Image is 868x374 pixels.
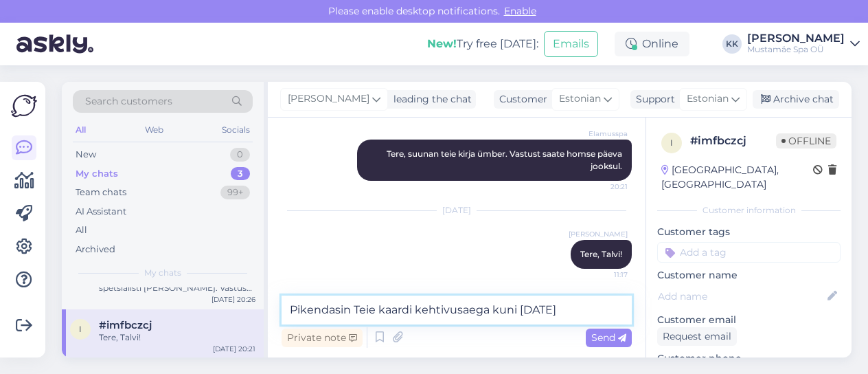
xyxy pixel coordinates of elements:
[690,133,776,149] div: # imfbczcj
[213,344,255,354] div: [DATE] 20:21
[657,225,841,239] p: Customer tags
[76,186,126,199] div: Team chats
[219,121,253,139] div: Socials
[388,92,472,107] div: leading the chat
[144,267,181,279] span: My chats
[687,91,729,107] span: Estonian
[576,181,628,192] span: 20:21
[212,294,255,305] div: [DATE] 20:26
[230,148,250,162] div: 0
[776,133,836,148] span: Offline
[658,289,825,304] input: Add name
[591,331,626,344] span: Send
[657,268,841,283] p: Customer name
[747,33,845,44] div: [PERSON_NAME]
[427,36,538,52] div: Try free [DATE]:
[282,329,363,347] div: Private note
[76,167,118,181] div: My chats
[661,163,813,192] div: [GEOGRAPHIC_DATA], [GEOGRAPHIC_DATA]
[615,32,689,56] div: Online
[753,90,839,109] div: Archive chat
[99,331,255,344] div: Tere, Talvi!
[11,93,37,119] img: Askly Logo
[494,92,547,107] div: Customer
[657,313,841,327] p: Customer email
[630,92,675,107] div: Support
[576,269,628,280] span: 11:17
[76,243,115,256] div: Archived
[73,121,89,139] div: All
[657,204,841,217] div: Customer information
[76,205,126,219] div: AI Assistant
[76,148,96,162] div: New
[387,148,624,171] span: Tere, suunan teie kirja ümber. Vastust saate homse päeva jooksul.
[288,91,369,107] span: [PERSON_NAME]
[282,296,632,324] textarea: Pikendasin Teie kaardi kehtivusaega kuni [DATE]
[99,319,152,331] span: #imfbczcj
[569,229,628,239] span: [PERSON_NAME]
[670,137,673,148] span: i
[142,121,166,139] div: Web
[76,223,87,237] div: All
[427,37,457,50] b: New!
[282,204,632,217] div: [DATE]
[580,249,622,259] span: Tere, Talvi!
[657,242,841,263] input: Add a tag
[79,324,82,334] span: i
[657,351,841,366] p: Customer phone
[576,129,628,139] span: Elamusspa
[722,34,742,54] div: KK
[747,44,845,55] div: Mustamäe Spa OÜ
[85,94,172,109] span: Search customers
[544,31,598,57] button: Emails
[657,327,737,346] div: Request email
[747,33,860,55] a: [PERSON_NAME]Mustamäe Spa OÜ
[559,91,601,107] span: Estonian
[500,5,540,17] span: Enable
[231,167,250,181] div: 3
[220,186,250,199] div: 99+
